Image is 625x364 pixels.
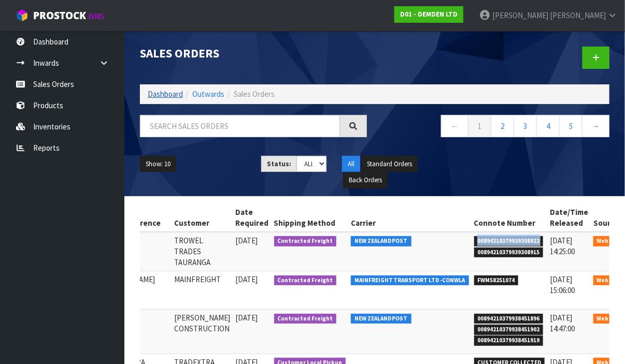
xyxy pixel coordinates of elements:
span: ProStock [33,9,86,22]
button: Show: 10 [140,156,176,172]
span: Contracted Freight [274,275,337,286]
span: [DATE] 14:25:00 [550,236,575,256]
h1: Sales Orders [140,47,367,60]
button: Standard Orders [361,156,418,172]
th: Date Required [233,204,272,232]
span: [DATE] [236,236,258,245]
a: 3 [514,115,537,137]
td: TROWEL TRADES TAURANGA [172,232,233,271]
nav: Page navigation [382,115,609,140]
input: Search sales orders [140,115,340,137]
th: Customer [172,204,233,232]
span: 00894210379938451902 [474,325,544,335]
th: Shipping Method [272,204,349,232]
span: 00894210379939308915 [474,247,544,258]
span: NEW ZEALAND POST [351,314,411,324]
a: → [582,115,609,137]
span: [DATE] 15:06:00 [550,274,575,295]
th: Carrier [348,204,472,232]
a: 5 [559,115,583,137]
span: [PERSON_NAME] [550,10,606,20]
img: cube-alt.png [16,9,29,22]
a: 4 [536,115,560,137]
span: [DATE] 14:47:00 [550,313,575,333]
span: 00894210379938451896 [474,314,544,324]
button: All [342,156,360,172]
th: Connote Number [472,204,548,232]
span: NEW ZEALAND POST [351,236,411,246]
a: Dashboard [148,89,183,99]
a: 2 [491,115,514,137]
strong: Status: [267,159,291,168]
span: [PERSON_NAME] [492,10,548,20]
span: Sales Orders [234,89,275,99]
span: 00894210379939308922 [474,236,544,246]
span: [DATE] [236,274,258,284]
span: Contracted Freight [274,236,337,246]
a: Outwards [192,89,224,99]
span: Contracted Freight [274,314,337,324]
span: [DATE] [236,313,258,323]
strong: D01 - DEMDEN LTD [400,10,458,19]
a: ← [441,115,468,137]
th: Date/Time Released [547,204,591,232]
a: 1 [468,115,491,137]
td: [PERSON_NAME] CONSTRUCTION [172,309,233,354]
small: WMS [88,11,104,21]
td: MAINFREIGHT [172,271,233,309]
span: 00894210379938451919 [474,336,544,346]
button: Back Orders [343,172,388,188]
span: MAINFREIGHT TRANSPORT LTD -CONWLA [351,275,469,286]
span: FWM58251074 [474,275,519,286]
